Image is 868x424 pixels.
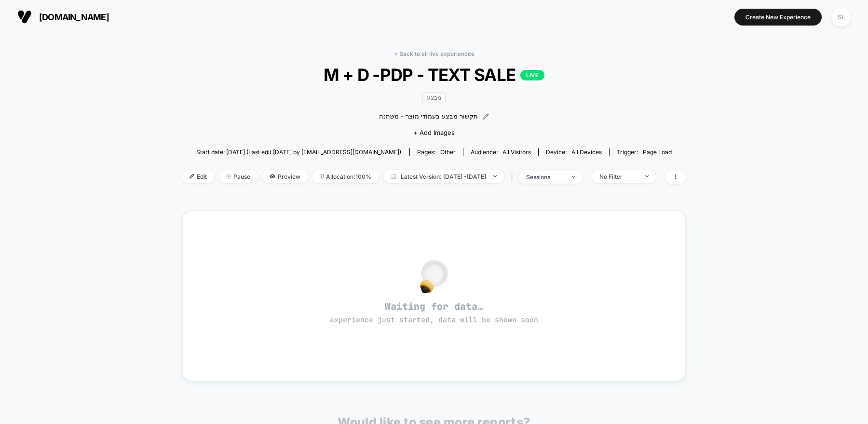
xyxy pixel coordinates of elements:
div: Pages: [417,148,456,156]
div: sessions [526,173,565,181]
img: end [645,175,649,177]
div: No Filter [599,173,638,180]
img: calendar [391,174,396,179]
img: no_data [420,260,448,293]
a: < Back to all live experiences [394,50,474,57]
div: SL [832,8,851,26]
img: end [226,174,231,179]
button: Create New Experience [734,9,822,26]
span: Allocation: 100% [312,170,379,183]
p: LIVE [520,70,544,80]
span: [DOMAIN_NAME] [39,12,109,22]
img: end [572,176,575,178]
span: | [509,170,519,184]
button: [DOMAIN_NAME] [14,9,112,25]
img: rebalance [320,174,324,179]
span: Page Load [643,148,672,156]
img: Visually logo [17,10,32,24]
span: Start date: [DATE] (Last edit [DATE] by [EMAIL_ADDRESS][DOMAIN_NAME]) [196,148,401,156]
div: Trigger: [617,148,672,156]
span: + Add Images [413,129,455,136]
span: Latest Version: [DATE] - [DATE] [383,170,504,183]
img: end [493,175,497,177]
span: Device: [538,148,609,156]
span: תקשור מבצע בעמודי מוצר - משתנה [379,112,480,121]
button: SL [829,7,854,27]
span: experience just started, data will be shown soon [330,315,538,325]
span: M + D -PDP - TEXT SALE [207,65,661,85]
span: Preview [262,170,308,183]
span: Waiting for data… [200,300,668,325]
span: Pause [219,170,258,183]
span: מבצע [422,92,446,103]
span: all devices [571,148,602,156]
span: other [440,148,456,156]
span: All Visitors [502,148,531,156]
div: Audience: [471,148,531,156]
